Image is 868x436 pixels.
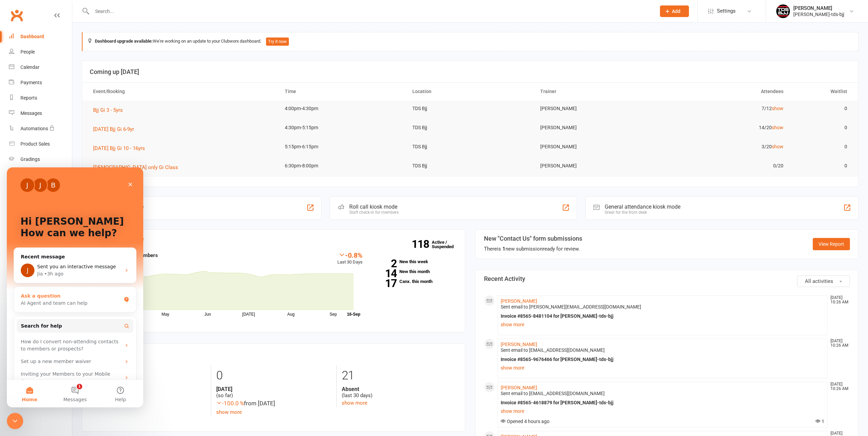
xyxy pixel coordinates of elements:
a: show [772,125,783,130]
button: Help [91,213,136,240]
a: 2New this week [373,259,457,264]
h3: Coming up [DATE] [90,69,851,75]
th: Trainer [534,83,662,100]
time: [DATE] 10:26 AM [827,339,850,348]
td: 0/20 [662,158,790,174]
div: (last 30 days) [342,386,457,399]
td: 7/12 [662,101,790,117]
td: TDS Bjj [406,158,534,174]
a: Messages [9,106,72,121]
time: [DATE] 10:26 AM [827,296,850,304]
div: from [DATE] [216,399,331,408]
td: 0 [790,139,853,155]
h3: Members [90,235,457,242]
img: thumb_image1696914579.png [776,4,790,18]
h3: Recent Activity [484,275,850,282]
div: Invoice #8565-9676466 for [PERSON_NAME]-tds-bjj [501,357,825,362]
input: Search... [90,6,651,16]
td: TDS Bjj [406,101,534,117]
button: Bjj Gi 3 - 5yrs [93,106,128,114]
td: TDS Bjj [406,139,534,155]
a: show more [501,320,825,329]
a: show more [342,400,367,406]
a: [PERSON_NAME] [501,385,537,390]
strong: 118 [412,239,432,249]
th: Event/Booking [87,83,279,100]
div: Invoice #8565-4618879 for [PERSON_NAME]-tds-bjj [501,400,825,406]
div: Dashboard [20,34,44,39]
a: 14New this month [373,269,457,274]
div: We're working on an update to your Clubworx dashboard. [82,32,858,51]
strong: Dashboard upgrade available: [95,39,153,44]
strong: 1 [502,246,505,252]
div: Staff check-in for members [349,210,399,215]
div: Inviting your Members to your Mobile App [10,200,127,220]
div: (in session) [90,386,206,399]
td: 0 [790,158,853,174]
span: Settings [717,3,736,19]
span: [DEMOGRAPHIC_DATA] only Gi Class [93,164,178,170]
a: Waivers 2 [9,167,72,182]
div: 0 [90,365,206,386]
a: [PERSON_NAME] [501,298,537,304]
div: Payments [20,80,42,85]
span: All activities [805,278,833,284]
div: Set up a new member waiver [10,188,127,200]
td: 5:15pm-6:15pm [279,139,407,155]
div: How do I convert non-attending contacts to members or prospects? [14,171,114,185]
strong: 14 [373,268,397,279]
span: 1 [815,419,824,424]
div: How do I convert non-attending contacts to members or prospects? [10,168,127,188]
a: Clubworx [8,7,25,24]
td: 0 [790,120,853,136]
strong: [DATE] [216,386,331,392]
div: Calendar [20,64,40,70]
strong: 17 [373,278,397,288]
div: Product Sales [20,141,50,147]
div: Set up a new member waiver [14,191,114,198]
div: Messages [20,110,42,116]
td: 4:00pm-4:30pm [279,101,407,117]
span: [DATE] Bjj Gi 10 - 16yrs [93,145,145,151]
span: -100.0 % [216,400,244,407]
iframe: Intercom live chat [7,413,23,429]
span: Opened 4 hours ago [501,419,549,424]
a: People [9,44,72,60]
a: Product Sales [9,136,72,152]
div: Close [117,11,130,23]
span: Home [15,230,30,235]
span: Bjj Gi 3 - 5yrs [93,107,123,113]
div: People [20,49,35,55]
span: Sent email to [EMAIL_ADDRESS][DOMAIN_NAME] [501,347,605,353]
a: 118Active / Suspended [432,235,462,254]
a: show [772,144,783,149]
div: Automations [20,126,48,131]
div: Last 30 Days [337,251,363,266]
a: show more [501,363,825,373]
div: Reports [20,95,37,101]
td: 4:30pm-5:15pm [279,120,407,136]
th: Attendees [662,83,790,100]
th: Waitlist [790,83,853,100]
a: View Report [813,238,850,250]
a: Reports [9,90,72,106]
iframe: Intercom live chat [7,167,143,407]
th: Location [406,83,534,100]
button: [DATE] Bjj Gi 6-9yr [93,125,139,133]
a: Automations [9,121,72,136]
time: [DATE] 10:26 AM [827,382,850,391]
td: 6:30pm-8:00pm [279,158,407,174]
a: Gradings [9,152,72,167]
td: [PERSON_NAME] [534,120,662,136]
span: Help [108,230,119,235]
